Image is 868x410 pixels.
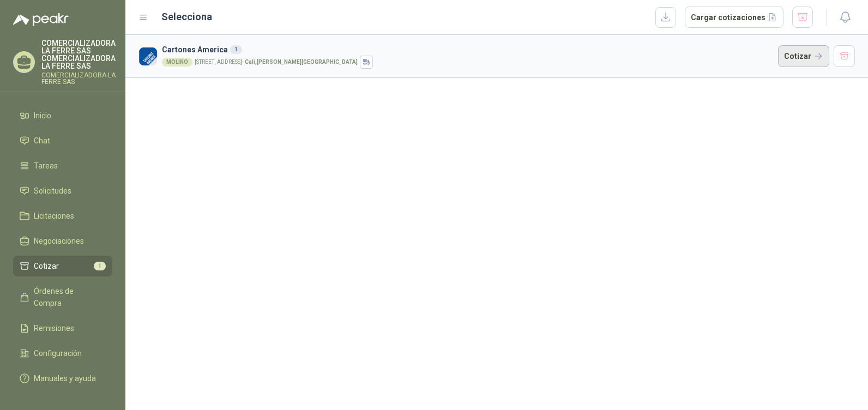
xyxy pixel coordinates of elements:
span: Manuales y ayuda [34,372,96,384]
span: Inicio [34,110,51,122]
span: Configuración [34,347,82,359]
a: Negociaciones [13,231,112,251]
div: 1 [230,45,242,54]
a: Cotizar1 [13,256,112,276]
span: Cotizar [34,260,59,272]
a: Configuración [13,343,112,364]
strong: Cali , [PERSON_NAME][GEOGRAPHIC_DATA] [245,59,358,65]
div: MOLINO [162,58,192,67]
a: Tareas [13,155,112,176]
a: Inicio [13,105,112,126]
span: Remisiones [34,322,74,334]
p: COMERCIALIZADORA LA FERRE SAS [41,72,116,85]
img: Company Logo [138,47,158,66]
a: Remisiones [13,318,112,339]
span: Licitaciones [34,210,74,222]
span: Solicitudes [34,185,71,197]
a: Solicitudes [13,180,112,201]
a: Órdenes de Compra [13,281,112,313]
span: Tareas [34,160,58,172]
p: COMERCIALIZADORA LA FERRE SAS COMERCIALIZADORA LA FERRE SAS [41,39,116,70]
button: Cotizar [778,45,829,67]
h2: Selecciona [161,9,212,25]
span: Órdenes de Compra [34,285,102,309]
img: Logo peakr [13,13,69,26]
button: Cargar cotizaciones [685,7,783,28]
span: Chat [34,135,50,147]
p: [STREET_ADDRESS] - [195,59,358,65]
a: Chat [13,130,112,151]
h3: Cartones America [162,44,774,56]
a: Licitaciones [13,206,112,226]
span: Negociaciones [34,235,84,247]
span: 1 [94,262,106,270]
a: Manuales y ayuda [13,368,112,389]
